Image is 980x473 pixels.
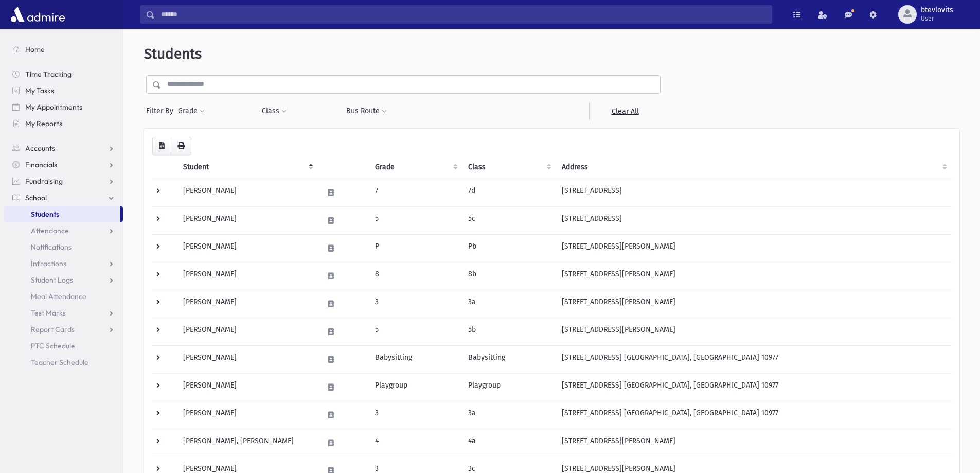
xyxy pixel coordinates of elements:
[4,354,123,371] a: Teacher Schedule
[8,4,67,25] img: AdmirePro
[462,401,555,429] td: 3a
[369,262,462,290] td: 8
[4,99,123,115] a: My Appointments
[369,155,462,179] th: Grade: activate to sort column ascending
[4,321,123,338] a: Report Cards
[462,262,555,290] td: 8b
[177,401,317,429] td: [PERSON_NAME]
[4,255,123,272] a: Infractions
[177,234,317,262] td: [PERSON_NAME]
[31,292,86,301] span: Meal Attendance
[25,69,72,79] span: Time Tracking
[346,102,387,120] button: Bus Route
[921,6,953,14] span: btevlovits
[25,160,57,169] span: Financials
[556,290,951,318] td: [STREET_ADDRESS][PERSON_NAME]
[4,115,123,132] a: My Reports
[31,325,75,334] span: Report Cards
[462,373,555,401] td: Playgroup
[369,234,462,262] td: P
[155,5,772,24] input: Search
[462,206,555,234] td: 5c
[369,179,462,206] td: 7
[369,290,462,318] td: 3
[31,259,66,268] span: Infractions
[556,262,951,290] td: [STREET_ADDRESS][PERSON_NAME]
[556,155,951,179] th: Address: activate to sort column ascending
[369,206,462,234] td: 5
[25,119,62,128] span: My Reports
[152,137,171,155] button: CSV
[31,226,69,235] span: Attendance
[4,222,123,239] a: Attendance
[4,288,123,305] a: Meal Attendance
[462,155,555,179] th: Class: activate to sort column ascending
[462,345,555,373] td: Babysitting
[556,318,951,345] td: [STREET_ADDRESS][PERSON_NAME]
[25,86,54,95] span: My Tasks
[369,345,462,373] td: Babysitting
[261,102,287,120] button: Class
[146,106,177,116] span: Filter By
[556,401,951,429] td: [STREET_ADDRESS] [GEOGRAPHIC_DATA], [GEOGRAPHIC_DATA] 10977
[4,206,120,222] a: Students
[31,209,59,219] span: Students
[556,345,951,373] td: [STREET_ADDRESS] [GEOGRAPHIC_DATA], [GEOGRAPHIC_DATA] 10977
[556,179,951,206] td: [STREET_ADDRESS]
[4,239,123,255] a: Notifications
[144,45,202,62] span: Students
[556,429,951,457] td: [STREET_ADDRESS][PERSON_NAME]
[462,290,555,318] td: 3a
[4,66,123,82] a: Time Tracking
[177,155,317,179] th: Student: activate to sort column descending
[369,401,462,429] td: 3
[177,206,317,234] td: [PERSON_NAME]
[4,272,123,288] a: Student Logs
[177,373,317,401] td: [PERSON_NAME]
[369,429,462,457] td: 4
[4,82,123,99] a: My Tasks
[25,144,55,153] span: Accounts
[171,137,191,155] button: Print
[31,275,73,285] span: Student Logs
[369,373,462,401] td: Playgroup
[4,156,123,173] a: Financials
[31,358,88,367] span: Teacher Schedule
[177,429,317,457] td: [PERSON_NAME], [PERSON_NAME]
[177,102,205,120] button: Grade
[4,41,123,58] a: Home
[4,338,123,354] a: PTC Schedule
[25,102,82,112] span: My Appointments
[25,193,47,202] span: School
[177,179,317,206] td: [PERSON_NAME]
[177,290,317,318] td: [PERSON_NAME]
[31,341,75,351] span: PTC Schedule
[462,179,555,206] td: 7d
[177,262,317,290] td: [PERSON_NAME]
[4,305,123,321] a: Test Marks
[4,140,123,156] a: Accounts
[556,234,951,262] td: [STREET_ADDRESS][PERSON_NAME]
[556,373,951,401] td: [STREET_ADDRESS] [GEOGRAPHIC_DATA], [GEOGRAPHIC_DATA] 10977
[589,102,661,120] a: Clear All
[921,14,953,23] span: User
[462,234,555,262] td: Pb
[369,318,462,345] td: 5
[4,173,123,189] a: Fundraising
[462,318,555,345] td: 5b
[177,345,317,373] td: [PERSON_NAME]
[462,429,555,457] td: 4a
[177,318,317,345] td: [PERSON_NAME]
[25,45,45,54] span: Home
[31,308,66,318] span: Test Marks
[4,189,123,206] a: School
[556,206,951,234] td: [STREET_ADDRESS]
[25,177,63,186] span: Fundraising
[31,242,72,252] span: Notifications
